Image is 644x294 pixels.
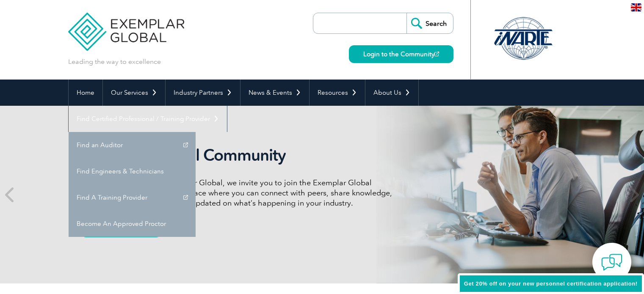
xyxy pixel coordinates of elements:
[310,80,365,106] a: Resources
[69,80,102,106] a: Home
[434,52,439,56] img: open_square.png
[601,252,622,273] img: contact-chat.png
[631,3,641,11] img: en
[349,45,453,63] a: Login to the Community
[365,80,418,106] a: About Us
[69,184,196,211] a: Find A Training Provider
[69,211,196,237] a: Become An Approved Proctor
[240,80,309,106] a: News & Events
[81,146,398,165] h2: Exemplar Global Community
[81,178,398,208] p: As a valued member of Exemplar Global, we invite you to join the Exemplar Global Community—a fun,...
[69,158,196,184] a: Find Engineers & Technicians
[464,280,638,287] span: Get 20% off on your new personnel certification application!
[69,132,196,158] a: Find an Auditor
[166,80,240,106] a: Industry Partners
[103,80,165,106] a: Our Services
[69,106,227,132] a: Find Certified Professional / Training Provider
[68,57,161,66] p: Leading the way to excellence
[406,13,453,33] input: Search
